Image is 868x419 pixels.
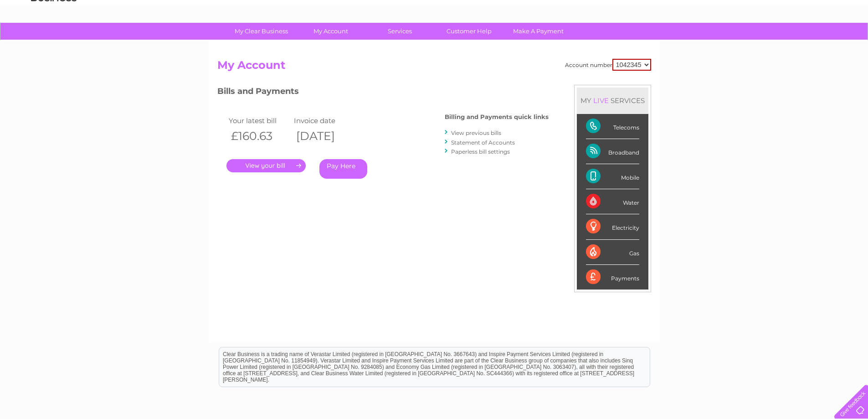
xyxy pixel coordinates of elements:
[226,114,292,127] td: Your latest bill
[789,39,802,46] a: Blog
[451,129,501,136] a: View previous bills
[565,59,651,71] div: Account number
[217,85,549,101] h3: Bills and Payments
[362,23,437,40] a: Services
[292,114,357,127] td: Invoice date
[293,23,368,40] a: My Account
[807,39,830,46] a: Contact
[586,189,639,214] div: Water
[224,23,299,40] a: My Clear Business
[586,265,639,290] div: Payments
[756,39,783,46] a: Telecoms
[226,159,306,172] a: .
[217,59,651,76] h2: My Account
[838,39,859,46] a: Log out
[586,139,639,164] div: Broadband
[451,148,510,155] a: Paperless bill settings
[577,88,648,114] div: MY SERVICES
[708,39,725,46] a: Water
[730,39,750,46] a: Energy
[226,127,292,145] th: £160.63
[219,5,650,44] div: Clear Business is a trading name of Verastar Limited (registered in [GEOGRAPHIC_DATA] No. 3667643...
[501,23,576,40] a: Make A Payment
[586,214,639,239] div: Electricity
[451,139,515,146] a: Statement of Accounts
[586,240,639,265] div: Gas
[431,23,507,40] a: Customer Help
[292,127,357,145] th: [DATE]
[445,114,549,120] h4: Billing and Payments quick links
[31,24,77,52] img: logo.png
[586,114,639,139] div: Telecoms
[696,5,759,16] a: 0333 014 3131
[319,159,367,179] a: Pay Here
[586,164,639,189] div: Mobile
[591,96,611,105] div: LIVE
